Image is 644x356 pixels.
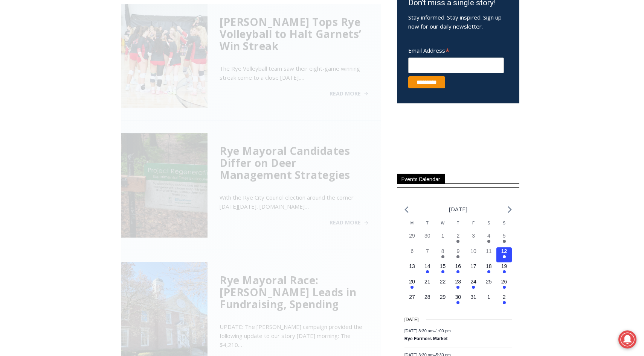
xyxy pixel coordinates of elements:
[450,293,466,309] button: 30 Has events
[455,263,461,269] time: 16
[456,240,459,243] em: Has events
[486,263,492,269] time: 18
[496,247,512,263] button: 12 Has events
[472,286,475,289] em: Has events
[496,262,512,278] button: 19 Has events
[486,248,492,254] time: 11
[420,232,435,247] button: 30
[481,247,496,263] button: 11
[404,329,451,333] time: –
[409,294,415,300] time: 27
[420,247,435,263] button: 7
[470,294,476,300] time: 31
[503,270,506,273] em: Has events
[487,240,490,243] em: Has events
[503,294,506,300] time: 2
[450,262,466,278] button: 16 Has events
[435,220,450,232] div: Wednesday
[420,278,435,293] button: 21
[424,294,430,300] time: 28
[409,263,415,269] time: 13
[496,293,512,309] button: 2 Has events
[503,301,506,304] em: Has events
[472,233,475,239] time: 3
[441,270,444,273] em: Has events
[466,232,481,247] button: 3
[503,233,506,239] time: 5
[466,262,481,278] button: 17
[424,279,430,285] time: 21
[450,232,466,247] button: 2 Has events
[435,247,450,263] button: 8 Has events
[411,286,414,289] em: Has events
[496,278,512,293] button: 26 Has events
[496,232,512,247] button: 5 Has events
[481,220,496,232] div: Saturday
[441,255,444,258] em: Has events
[441,221,444,225] span: W
[420,293,435,309] button: 28
[456,233,459,239] time: 2
[456,255,459,258] em: Has events
[508,206,512,213] a: Next month
[449,204,467,214] li: [DATE]
[424,263,430,269] time: 14
[411,248,414,254] time: 6
[487,294,490,300] time: 1
[481,232,496,247] button: 4 Has events
[456,286,459,289] em: Has events
[450,278,466,293] button: 23 Has events
[435,232,450,247] button: 1
[456,248,459,254] time: 9
[411,221,414,225] span: M
[481,262,496,278] button: 18 Has events
[456,301,459,304] em: Has events
[420,262,435,278] button: 14 Has events
[404,247,420,263] button: 6
[503,240,506,243] em: Has events
[424,233,430,239] time: 30
[470,279,476,285] time: 24
[404,220,420,232] div: Monday
[426,221,429,225] span: T
[450,247,466,263] button: 9 Has events
[456,270,459,273] em: Has events
[404,316,419,323] time: [DATE]
[409,279,415,285] time: 20
[450,220,466,232] div: Thursday
[496,220,512,232] div: Sunday
[486,279,492,285] time: 25
[466,247,481,263] button: 10
[440,279,446,285] time: 22
[470,263,476,269] time: 17
[487,233,490,239] time: 4
[404,329,433,333] span: [DATE] 8:30 am
[441,248,444,254] time: 8
[487,270,490,273] em: Has events
[440,294,446,300] time: 29
[440,263,446,269] time: 15
[404,262,420,278] button: 13
[481,278,496,293] button: 25
[426,248,429,254] time: 7
[501,263,507,269] time: 19
[435,278,450,293] button: 22
[503,255,506,258] em: Has events
[404,336,448,342] a: Rye Farmers Market
[408,43,504,56] label: Email Address
[470,248,476,254] time: 10
[466,293,481,309] button: 31
[503,286,506,289] em: Has events
[501,248,507,254] time: 12
[503,221,505,225] span: S
[436,329,451,333] span: 1:00 pm
[435,262,450,278] button: 15 Has events
[404,232,420,247] button: 29
[420,220,435,232] div: Tuesday
[397,174,445,184] span: Events Calendar
[457,221,459,225] span: T
[466,278,481,293] button: 24 Has events
[501,279,507,285] time: 26
[409,233,415,239] time: 29
[441,233,444,239] time: 1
